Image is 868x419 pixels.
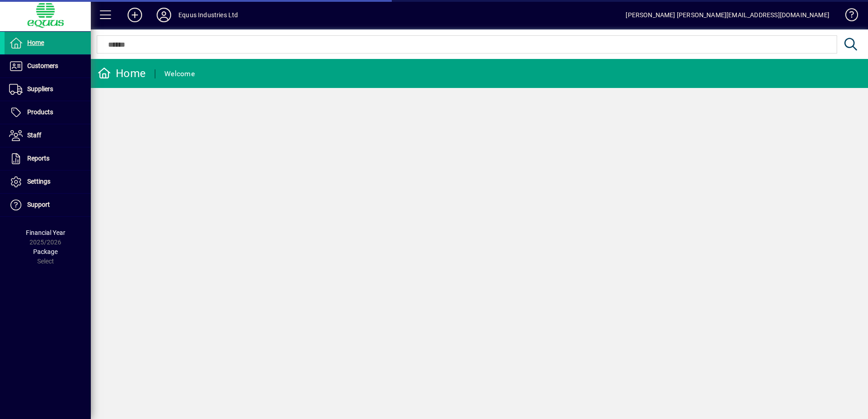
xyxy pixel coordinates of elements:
span: Customers [27,62,58,69]
button: Add [120,7,149,23]
button: Profile [149,7,178,23]
span: Support [27,201,50,208]
span: Home [27,39,44,46]
a: Knowledge Base [838,2,857,31]
span: Package [33,248,58,255]
a: Customers [5,55,91,78]
span: Settings [27,178,50,185]
a: Products [5,101,91,124]
span: Staff [27,132,41,139]
span: Suppliers [27,85,53,93]
span: Financial Year [26,229,65,236]
a: Support [5,194,91,216]
div: Home [98,66,146,81]
span: Reports [27,155,49,162]
a: Reports [5,147,91,170]
a: Settings [5,171,91,193]
span: Products [27,108,53,116]
div: [PERSON_NAME] [PERSON_NAME][EMAIL_ADDRESS][DOMAIN_NAME] [626,8,829,22]
a: Suppliers [5,78,91,101]
div: Equus Industries Ltd [178,8,238,22]
div: Welcome [164,67,195,81]
a: Staff [5,124,91,147]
